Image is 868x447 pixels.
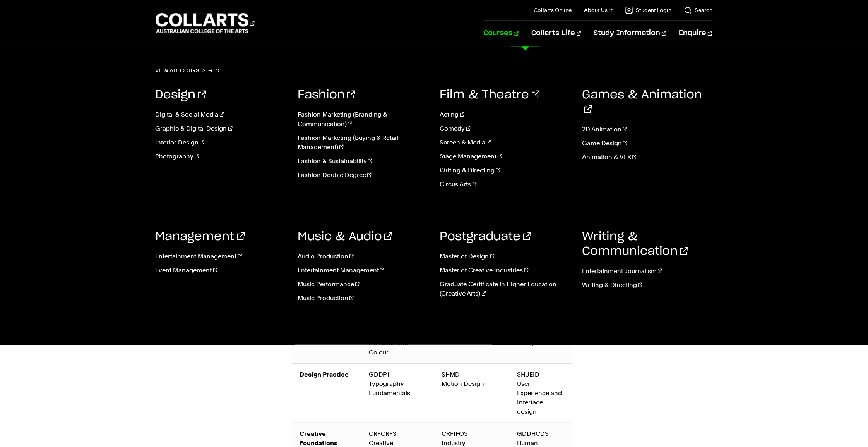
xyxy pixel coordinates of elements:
[517,370,563,416] div: SHUEID User Experience and Interface design
[156,12,255,34] div: Go to homepage
[534,6,572,14] a: Collarts Online
[440,166,571,175] a: Writing & Directing
[582,89,702,115] a: Games & Animation
[298,110,428,129] a: Fashion Marketing (Branding & Communication)
[298,89,355,101] a: Fashion
[584,6,613,14] a: About Us
[582,153,713,162] a: Animation & VFX
[440,280,571,298] a: Graduate Certificate in Higher Education (Creative Arts)
[582,125,713,134] a: 2D Animation
[156,152,286,161] a: Photography
[484,21,519,46] a: Courses
[156,252,286,261] a: Entertainment Management
[298,170,428,180] a: Fashion Double Degree
[440,180,571,189] a: Circus Arts
[625,6,672,14] a: Student Login
[300,371,349,378] strong: Design Practice
[298,231,392,242] a: Music & Audio
[156,89,206,101] a: Design
[156,266,286,275] a: Event Management
[298,252,428,261] a: Audio Production
[156,138,286,147] a: Interior Design
[440,124,571,133] a: Comedy
[298,294,428,303] a: Music Production
[440,110,571,119] a: Acting
[156,65,220,76] a: View all courses
[298,266,428,275] a: Entertainment Management
[440,231,531,242] a: Postgraduate
[156,110,286,119] a: Digital & Social Media
[369,370,423,398] div: GDDP1 Typography Fundamentals
[440,89,540,101] a: Film & Theatre
[440,152,571,161] a: Stage Management
[684,6,713,14] a: Search
[440,138,571,147] a: Screen & Media
[440,266,571,275] a: Master of Creative Industries
[582,266,713,276] a: Entertainment Journalism
[298,280,428,289] a: Music Performance
[442,370,499,389] div: SHMD Motion Design
[298,133,428,152] a: Fashion Marketing (Buying & Retail Management)
[300,430,338,447] strong: Creative Foundations
[156,124,286,133] a: Graphic & Digital Design
[531,21,581,46] a: Collarts Life
[679,21,712,46] a: Enquire
[440,252,571,261] a: Master of Design
[298,156,428,166] a: Fashion & Sustainability
[582,280,713,290] a: Writing & Directing
[582,139,713,148] a: Game Design
[594,21,666,46] a: Study Information
[156,231,245,242] a: Management
[582,231,688,257] a: Writing & Communication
